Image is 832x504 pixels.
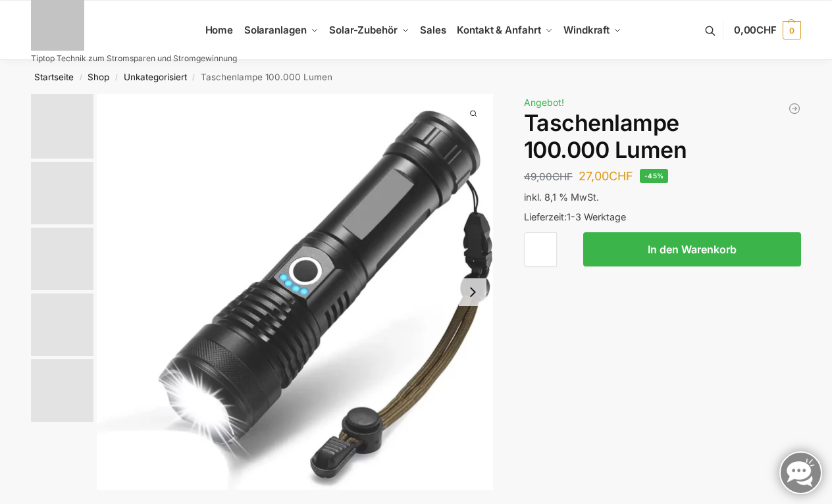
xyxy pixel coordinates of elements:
img: Taschenlampe2 [31,228,93,290]
span: Windkraft [563,24,610,36]
a: Kontakt & Anfahrt [452,1,558,60]
a: Solaranlagen [238,1,323,60]
span: Angebot! [524,97,564,108]
img: Taschenlampe1 [31,162,93,224]
span: / [74,72,88,83]
input: Produktmenge [524,232,557,266]
a: Extrem Starke TaschenlampeTaschenlampe 1 [97,94,493,490]
a: Windkraft [558,1,627,60]
img: Taschenlampe-1 [31,94,93,159]
span: Solar-Zubehör [329,24,398,36]
button: Next slide [459,278,486,306]
span: / [109,72,123,83]
a: NEP 800 Micro Wechselrichter 800W/600W drosselbar Balkon Solar Anlage W-LAN [788,102,801,115]
a: Solar-Zubehör [324,1,415,60]
a: Startseite [34,72,74,82]
span: CHF [609,169,633,183]
button: In den Warenkorb [583,232,801,266]
img: Taschenlampe-1 [97,94,493,490]
span: CHF [756,24,777,36]
p: Tiptop Technik zum Stromsparen und Stromgewinnung [31,55,237,63]
img: Taschenlampe3 [31,293,93,356]
bdi: 49,00 [524,170,573,183]
a: Shop [88,72,109,82]
img: Taschenlampe2 [31,359,93,422]
span: 0,00 [734,24,777,36]
span: Sales [420,24,446,36]
span: inkl. 8,1 % MwSt. [524,191,599,203]
a: Sales [415,1,452,60]
h1: Taschenlampe 100.000 Lumen [524,110,801,164]
span: -45% [640,169,669,183]
span: Kontakt & Anfahrt [457,24,540,36]
a: Unkategorisiert [124,72,187,82]
nav: Breadcrumb [8,60,825,94]
span: Solaranlagen [244,24,307,36]
bdi: 27,00 [579,169,633,183]
a: 0,00CHF 0 [734,11,801,50]
span: Lieferzeit: [524,211,626,222]
span: CHF [552,170,573,183]
span: / [187,72,201,83]
span: 0 [783,21,801,39]
span: 1-3 Werktage [567,211,626,222]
